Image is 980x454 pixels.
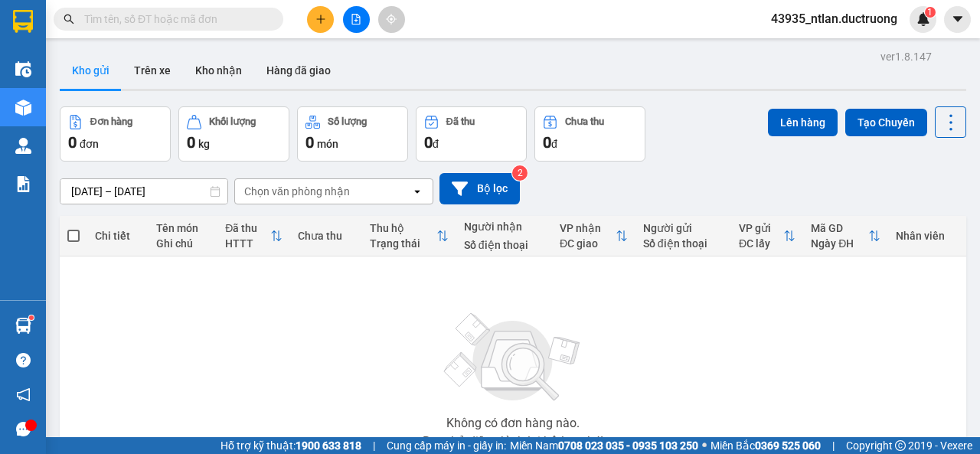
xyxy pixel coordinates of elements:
[122,52,183,89] button: Trên xe
[378,6,405,33] button: aim
[944,6,971,33] button: caret-down
[351,14,361,24] span: file-add
[768,109,838,136] button: Lên hàng
[16,353,31,367] span: question-circle
[64,14,74,24] span: search
[439,173,520,204] button: Bộ lọc
[731,216,803,256] th: Toggle SortBy
[551,138,557,150] span: đ
[464,239,544,251] div: Số điện thoại
[60,106,171,162] button: Đơn hàng0đơn
[15,61,31,77] img: warehouse-icon
[317,138,338,150] span: món
[343,6,370,33] button: file-add
[95,230,141,242] div: Chi tiết
[560,237,616,250] div: ĐC giao
[296,439,361,452] strong: 1900 633 818
[916,12,930,26] img: icon-new-feature
[423,436,603,448] div: Bạn thử điều chỉnh lại bộ lọc nhé!
[187,133,195,152] span: 0
[558,439,698,452] strong: 0708 023 035 - 0935 103 250
[183,52,254,89] button: Kho nhận
[803,216,888,256] th: Toggle SortBy
[925,7,936,18] sup: 1
[739,222,783,234] div: VP gửi
[534,106,645,162] button: Chưa thu0đ
[416,106,527,162] button: Đã thu0đ
[225,222,269,234] div: Đã thu
[156,237,211,250] div: Ghi chú
[315,14,326,24] span: plus
[328,116,367,127] div: Số lượng
[543,133,551,152] span: 0
[254,52,343,89] button: Hàng đã giao
[433,138,439,150] span: đ
[880,48,932,65] div: ver 1.8.147
[464,220,544,233] div: Người nhận
[512,165,528,181] sup: 2
[80,138,99,150] span: đơn
[362,216,456,256] th: Toggle SortBy
[446,116,475,127] div: Đã thu
[15,138,31,154] img: warehouse-icon
[178,106,289,162] button: Khối lượng0kg
[60,52,122,89] button: Kho gửi
[643,237,724,250] div: Số điện thoại
[436,304,590,411] img: svg+xml;base64,PHN2ZyBjbGFzcz0ibGlzdC1wbHVnX19zdmciIHhtbG5zPSJodHRwOi8vd3d3LnczLm9yZy8yMDAwL3N2Zy...
[951,12,965,26] span: caret-down
[209,116,256,127] div: Khối lượng
[739,237,783,250] div: ĐC lấy
[424,133,433,152] span: 0
[84,11,265,28] input: Tìm tên, số ĐT hoặc mã đơn
[60,179,227,204] input: Select a date range.
[845,109,927,136] button: Tạo Chuyến
[370,222,436,234] div: Thu hộ
[373,437,375,454] span: |
[156,222,211,234] div: Tên món
[446,417,580,430] div: Không có đơn hàng nào.
[560,222,616,234] div: VP nhận
[297,106,408,162] button: Số lượng0món
[643,222,724,234] div: Người gửi
[759,9,910,28] span: 43935_ntlan.ductruong
[370,237,436,250] div: Trạng thái
[755,439,821,452] strong: 0369 525 060
[13,10,33,33] img: logo-vxr
[510,437,698,454] span: Miền Nam
[68,133,77,152] span: 0
[217,216,289,256] th: Toggle SortBy
[895,440,906,451] span: copyright
[702,443,707,449] span: ⚪️
[387,437,506,454] span: Cung cấp máy in - giấy in:
[307,6,334,33] button: plus
[225,237,269,250] div: HTTT
[832,437,835,454] span: |
[29,315,34,320] sup: 1
[198,138,210,150] span: kg
[305,133,314,152] span: 0
[90,116,132,127] div: Đơn hàng
[386,14,397,24] span: aim
[896,230,959,242] div: Nhân viên
[220,437,361,454] span: Hỗ trợ kỹ thuật:
[811,222,868,234] div: Mã GD
[411,185,423,198] svg: open
[927,7,933,18] span: 1
[16,422,31,436] span: message
[244,184,350,199] div: Chọn văn phòng nhận
[16,387,31,402] span: notification
[15,318,31,334] img: warehouse-icon
[298,230,354,242] div: Chưa thu
[15,176,31,192] img: solution-icon
[565,116,604,127] div: Chưa thu
[811,237,868,250] div: Ngày ĐH
[552,216,635,256] th: Toggle SortBy
[15,100,31,116] img: warehouse-icon
[710,437,821,454] span: Miền Bắc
